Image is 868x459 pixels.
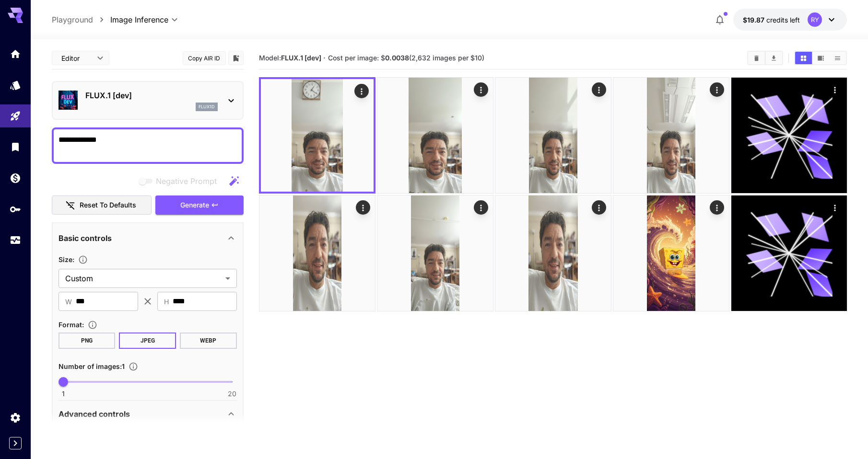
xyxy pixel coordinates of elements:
div: Models [10,79,21,91]
button: Reset to defaults [52,195,152,215]
span: 1 [62,389,65,399]
img: Z [495,78,611,193]
img: 2Q== [377,78,493,193]
span: Model: [259,54,321,62]
div: Show images in grid viewShow images in video viewShow images in list view [794,51,847,65]
div: FLUX.1 [dev]flux1d [59,86,237,115]
button: PNG [59,333,116,349]
div: Actions [709,82,724,97]
div: Actions [827,82,842,97]
button: Clear Images [748,52,765,64]
button: Show images in grid view [795,52,812,64]
button: Choose the file format for the output image. [84,320,101,330]
div: Actions [709,200,724,215]
button: Add to library [232,52,240,64]
img: Z [613,195,729,311]
span: Editor [61,53,91,63]
div: Actions [473,82,488,97]
span: Negative Prompt [156,175,217,187]
img: 2Q== [259,195,375,311]
span: $19.87 [743,16,766,24]
button: Specify how many images to generate in a single request. Each image generation will be charged se... [125,362,142,371]
img: 2Q== [261,79,374,192]
span: Size : [59,255,74,264]
span: Image Inference [110,14,168,25]
button: JPEG [119,333,176,349]
span: W [65,296,72,307]
span: H [164,296,169,307]
button: $19.8721RY [733,9,847,31]
button: Generate [155,195,244,215]
span: 20 [228,389,236,399]
div: $19.8721 [743,15,800,25]
div: Actions [591,82,606,97]
div: Actions [591,200,606,215]
p: flux1d [199,103,215,110]
div: Actions [473,200,488,215]
span: Number of images : 1 [59,362,125,370]
button: Expand sidebar [9,437,22,449]
div: RY [808,12,822,27]
div: Advanced controls [59,402,237,425]
div: Basic controls [59,227,237,250]
img: 9k= [613,78,729,193]
button: Adjust the dimensions of the generated image by specifying its width and height in pixels, or sel... [74,255,92,264]
div: Clear ImagesDownload All [747,51,783,65]
div: Actions [354,84,368,98]
p: · [323,52,326,64]
div: Actions [827,200,842,215]
button: Show images in list view [829,52,846,64]
button: Show images in video view [812,52,829,64]
div: Usage [10,234,21,246]
div: Playground [10,110,21,122]
div: Library [10,141,21,153]
span: Cost per image: $ (2,632 images per $10) [328,54,484,62]
div: API Keys [10,203,21,215]
p: Advanced controls [59,408,130,420]
span: Generate [180,199,209,211]
div: Wallet [10,172,21,184]
a: Playground [52,14,93,25]
span: credits left [766,16,800,24]
p: FLUX.1 [dev] [85,90,218,101]
span: Negative prompts are not compatible with the selected model. [137,175,224,187]
button: WEBP [180,333,237,349]
div: Actions [355,200,370,215]
img: 9k= [377,195,493,311]
nav: breadcrumb [52,14,110,25]
button: Download All [765,52,782,64]
b: 0.0038 [385,54,409,62]
span: Format : [59,321,84,329]
span: Custom [65,273,222,284]
img: 9k= [495,195,611,311]
b: FLUX.1 [dev] [281,54,321,62]
p: Basic controls [59,232,112,244]
button: Copy AIR ID [183,51,226,65]
div: Home [10,48,21,60]
div: Settings [10,412,21,424]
